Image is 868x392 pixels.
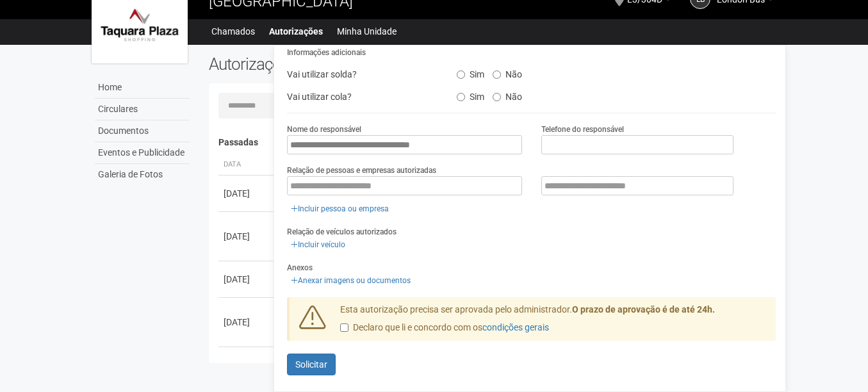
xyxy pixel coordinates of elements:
[95,142,190,164] a: Eventos e Publicidade
[541,124,624,135] label: Telefone do responsável
[331,304,776,341] div: Esta autorização precisa ser aprovada pelo administrador.
[209,54,483,74] h2: Autorizações
[218,154,276,176] th: Data
[211,22,255,40] a: Chamados
[493,65,522,80] label: Não
[277,65,446,84] div: Vai utilizar solda?
[224,230,271,243] div: [DATE]
[287,226,397,238] label: Relação de veículos autorizados
[457,93,465,101] input: Sim
[493,70,501,79] input: Não
[287,47,366,58] label: Informações adicionais
[340,322,549,334] label: Declaro que li e concordo com os
[493,87,522,102] label: Não
[95,120,190,142] a: Documentos
[457,65,484,80] label: Sim
[224,316,271,329] div: [DATE]
[224,187,271,200] div: [DATE]
[340,323,348,332] input: Declaro que li e concordo com oscondições gerais
[287,238,349,252] a: Incluir veículo
[572,304,715,314] strong: O prazo de aprovação é de até 24h.
[269,22,323,40] a: Autorizações
[287,274,414,288] a: Anexar imagens ou documentos
[287,202,393,216] a: Incluir pessoa ou empresa
[95,77,190,99] a: Home
[287,354,336,375] button: Solicitar
[287,124,361,135] label: Nome do responsável
[287,262,313,274] label: Anexos
[218,138,767,147] h4: Passadas
[457,87,484,102] label: Sim
[337,22,397,40] a: Minha Unidade
[493,93,501,101] input: Não
[277,87,446,106] div: Vai utilizar cola?
[224,273,271,286] div: [DATE]
[287,165,436,176] label: Relação de pessoas e empresas autorizadas
[457,70,465,79] input: Sim
[482,322,549,332] a: condições gerais
[295,359,327,370] span: Solicitar
[95,164,190,185] a: Galeria de Fotos
[95,99,190,120] a: Circulares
